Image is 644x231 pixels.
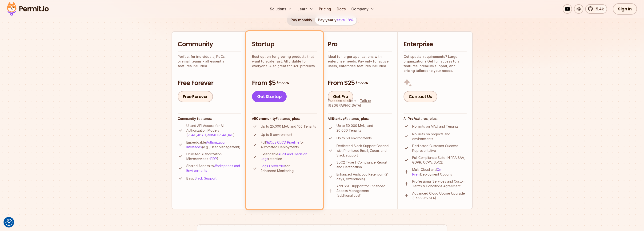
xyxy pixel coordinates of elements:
[207,133,218,137] a: ReBAC
[5,219,12,226] img: Revisit consent button
[261,152,307,161] a: Audit and Decision Logs
[412,124,458,129] p: No limits on MAU and Tenants
[178,116,241,121] h4: Community features:
[408,117,413,121] strong: Pro
[335,4,348,14] a: Docs
[252,79,317,87] h3: From $5
[261,132,292,137] p: Up to 5 environment
[336,160,392,169] p: SoC2 Type II Compliance Report and Certification
[195,176,216,180] a: Slack Support
[296,4,315,14] button: Learn
[252,91,287,102] a: Get Startup
[613,3,637,15] a: Sign In
[186,176,216,181] p: Basic
[317,4,333,14] a: Pricing
[268,4,294,14] button: Solutions
[332,117,345,121] strong: Startup
[276,81,289,86] span: / month
[404,40,467,49] h2: Enterprise
[336,144,392,158] p: Dedicated Slack Support Channel with Prioritized Email, Zoom, and Slack support
[585,4,607,14] a: 5.4k
[186,140,241,149] p: Embeddable (e.g., User Management)
[349,4,376,14] button: Company
[261,152,317,161] p: Extendable retention
[593,6,604,12] span: 5.4k
[188,133,196,137] a: RBAC
[178,91,213,102] a: Free Forever
[256,117,276,121] strong: Community
[5,1,51,17] img: Permit logo
[356,81,368,86] span: / month
[412,179,467,188] p: Professional Services and Custom Terms & Conditions Agreement
[328,116,392,121] h4: All Features, plus:
[404,116,467,121] h4: All Features, plus:
[336,123,392,133] p: Up to 50,000 MAU, and 20,000 Tenants
[186,164,241,173] p: Shared Access to
[412,167,467,177] p: Multi-Cloud and Deployment Options
[412,191,467,200] p: Advanced Cloud Uptime Upgrade (0.9999% SLA)
[412,132,467,141] p: No limits on projects and environments
[404,91,437,102] a: Contact Us
[412,168,443,176] a: On-Prem
[178,40,241,49] h2: Community
[266,140,300,144] a: GitOps CI/CD Pipeline
[5,219,12,226] button: Consent Preferences
[288,15,315,25] button: Pay monthly
[261,164,285,168] a: Logs Forwarder
[252,40,317,49] h2: Startup
[328,98,392,108] div: For special offers -
[328,40,392,49] h2: Pro
[186,152,241,161] p: Unlimited Authorization Microservices ( )
[412,155,467,165] p: Full Compliance Suite (HIPAA BAA, GDPR, CCPA, SoC2)
[219,133,227,137] a: PBAC
[186,140,226,149] a: Authorization Interfaces
[328,79,392,87] h3: From $25
[186,123,241,137] p: UI and API Access for All Authorization Models ( , , , , )
[261,140,317,149] p: Full for Automated Deployments
[261,164,317,173] p: for Enhanced Monitoring
[404,54,467,73] p: Got special requirements? Large organization? Get full access to all features, premium support, a...
[261,124,316,129] p: Up to 25,000 MAU and 100 Tenants
[178,79,241,87] h3: Free Forever
[336,136,372,141] p: Up to 50 environments
[252,116,317,121] h4: All Features, plus:
[328,54,392,68] p: Ideal for larger applications with enterprise needs. Pay only for active users, enterprise featur...
[228,133,233,137] a: IaC
[252,54,317,68] p: Best option for growing products that want to scale fast. Affordable for everyone. Also great for...
[336,172,392,181] p: Enhanced Audit Log Retention (21 days, extendable)
[210,157,217,161] a: PDP
[336,184,392,198] p: Add SSO support for Enhanced Access Management (additional cost)
[197,133,206,137] a: ABAC
[328,91,353,102] a: Get Pro
[178,54,241,68] p: Perfect for individuals, PoCs, or small teams - all essential features included.
[412,144,467,153] p: Dedicated Customer Success Representative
